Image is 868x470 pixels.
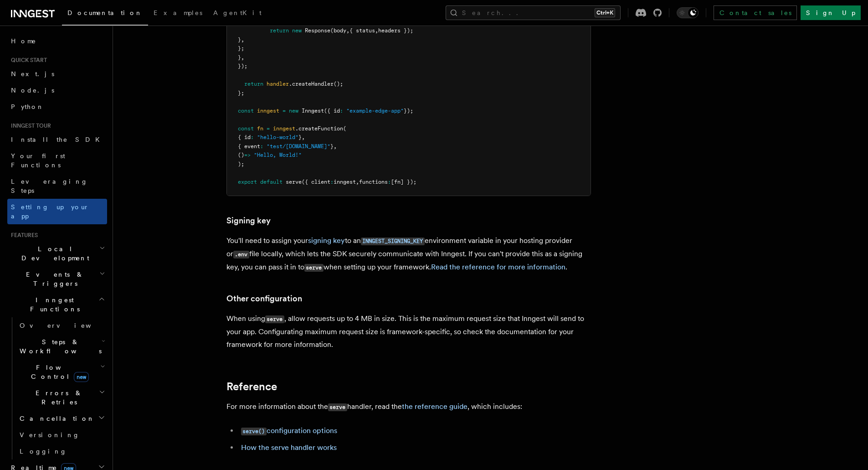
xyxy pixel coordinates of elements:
[257,125,263,132] span: fn
[7,266,107,292] button: Events & Triggers
[282,108,286,114] span: =
[11,152,65,169] span: Your first Functions
[11,70,54,77] span: Next.js
[304,264,324,272] code: serve
[298,134,302,140] span: }
[343,125,346,132] span: (
[349,27,375,34] span: { status
[378,27,413,34] span: headers });
[388,179,391,185] span: :
[7,57,47,64] span: Quick start
[244,152,251,158] span: =>
[257,134,298,140] span: "hello-world"
[226,380,277,393] a: Reference
[595,8,615,17] kbd: Ctrl+K
[330,27,346,34] span: (body
[7,295,98,314] span: Inngest Functions
[226,214,271,227] a: Signing key
[356,179,359,185] span: ,
[238,45,244,52] span: };
[334,143,337,150] span: ,
[330,143,334,150] span: }
[328,403,347,411] code: serve
[11,136,105,143] span: Install the SDK
[295,125,343,132] span: .createFunction
[7,122,51,129] span: Inngest tour
[16,410,107,427] button: Cancellation
[267,81,289,87] span: handler
[226,312,591,351] p: When using , allow requests up to 4 MB in size. This is the maximum request size that Inngest wil...
[7,232,38,239] span: Features
[241,428,267,435] code: serve()
[16,388,99,407] span: Errors & Retries
[154,9,202,16] span: Examples
[7,292,107,317] button: Inngest Functions
[20,448,67,455] span: Logging
[62,3,148,26] a: Documentation
[11,87,54,94] span: Node.js
[308,236,345,245] a: signing key
[16,363,100,381] span: Flow Control
[289,81,334,87] span: .createHandler
[238,90,244,96] span: };
[7,33,107,49] a: Home
[677,7,699,18] button: Toggle dark mode
[238,152,244,158] span: ()
[238,179,257,185] span: export
[241,443,337,452] a: How the serve handler works
[16,337,102,356] span: Steps & Workflows
[446,5,621,20] button: Search...Ctrl+K
[801,5,861,20] a: Sign Up
[7,173,107,199] a: Leveraging Steps
[238,63,247,69] span: });
[361,236,425,245] a: INNGEST_SIGNING_KEY
[16,443,107,460] a: Logging
[267,143,330,150] span: "test/[DOMAIN_NAME]"
[11,103,44,110] span: Python
[16,427,107,443] a: Versioning
[11,36,36,46] span: Home
[238,143,260,150] span: { event
[208,3,267,25] a: AgentKit
[7,131,107,148] a: Install the SDK
[267,125,270,132] span: =
[238,54,241,61] span: }
[16,334,107,359] button: Steps & Workflows
[16,359,107,385] button: Flow Controlnew
[16,317,107,334] a: Overview
[302,108,324,114] span: Inngest
[714,5,797,20] a: Contact sales
[251,134,254,140] span: :
[340,108,343,114] span: :
[241,36,244,43] span: ,
[260,179,282,185] span: default
[7,317,107,460] div: Inngest Functions
[260,143,263,150] span: :
[20,322,113,329] span: Overview
[305,27,330,34] span: Response
[346,27,349,34] span: ,
[346,108,404,114] span: "example-edge-app"
[244,81,263,87] span: return
[330,179,334,185] span: :
[238,161,244,167] span: );
[7,270,99,288] span: Events & Triggers
[7,66,107,82] a: Next.js
[241,426,337,435] a: serve()configuration options
[7,199,107,224] a: Setting up your app
[324,108,340,114] span: ({ id
[11,203,89,220] span: Setting up your app
[391,179,416,185] span: [fn] });
[11,178,88,194] span: Leveraging Steps
[238,125,254,132] span: const
[375,27,378,34] span: ,
[7,98,107,115] a: Python
[241,54,244,61] span: ,
[16,414,95,423] span: Cancellation
[238,36,241,43] span: }
[238,134,251,140] span: { id
[273,125,295,132] span: inngest
[7,241,107,266] button: Local Development
[257,108,279,114] span: inngest
[289,108,298,114] span: new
